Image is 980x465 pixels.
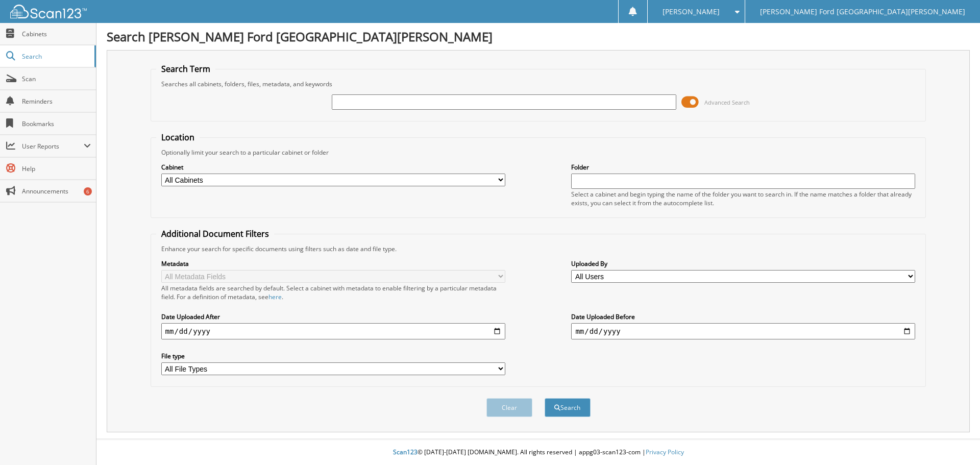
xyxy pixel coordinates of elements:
div: Optionally limit your search to a particular cabinet or folder [156,148,921,157]
label: Uploaded By [571,259,915,268]
label: File type [161,352,505,360]
label: Date Uploaded Before [571,312,915,321]
input: start [161,323,505,339]
span: [PERSON_NAME] [663,9,720,15]
span: Announcements [22,187,91,195]
h1: Search [PERSON_NAME] Ford [GEOGRAPHIC_DATA][PERSON_NAME] [107,28,970,45]
img: scan123-logo-white.svg [10,5,87,18]
div: All metadata fields are searched by default. Select a cabinet with metadata to enable filtering b... [161,284,505,301]
button: Search [545,398,591,417]
div: Searches all cabinets, folders, files, metadata, and keywords [156,80,921,88]
legend: Location [156,132,200,143]
span: Bookmarks [22,119,91,128]
label: Folder [571,163,915,172]
span: Scan123 [393,448,418,456]
label: Cabinet [161,163,505,172]
legend: Additional Document Filters [156,228,274,239]
label: Date Uploaded After [161,312,505,321]
span: [PERSON_NAME] Ford [GEOGRAPHIC_DATA][PERSON_NAME] [760,9,965,15]
label: Metadata [161,259,505,268]
div: 6 [84,187,92,195]
a: here [268,292,282,301]
div: © [DATE]-[DATE] [DOMAIN_NAME]. All rights reserved | appg03-scan123-com | [96,440,980,465]
span: Scan [22,75,91,83]
span: Reminders [22,97,91,106]
legend: Search Term [156,63,215,75]
input: end [571,323,915,339]
span: User Reports [22,142,84,151]
a: Privacy Policy [646,448,684,456]
span: Search [22,52,89,61]
div: Enhance your search for specific documents using filters such as date and file type. [156,244,921,253]
span: Help [22,164,91,173]
span: Cabinets [22,30,91,38]
div: Select a cabinet and begin typing the name of the folder you want to search in. If the name match... [571,190,915,207]
span: Advanced Search [704,99,750,106]
button: Clear [486,398,532,417]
